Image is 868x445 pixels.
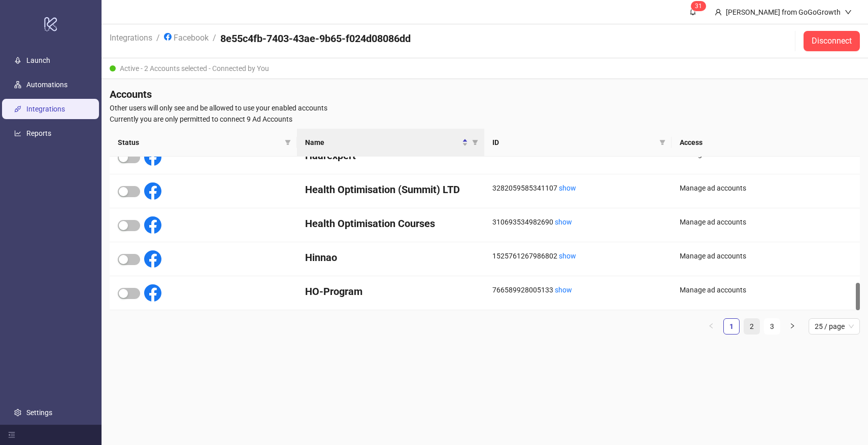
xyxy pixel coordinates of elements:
[724,319,739,334] a: 1
[680,250,852,262] div: Manage ad accounts
[657,135,667,150] span: filter
[703,318,719,335] button: left
[26,129,51,137] a: Reports
[672,129,860,157] th: Access
[492,216,663,228] div: 310693534982690
[26,56,50,64] a: Launch
[804,31,860,51] button: Disconnect
[110,102,860,114] span: Other users will only see and be allowed to use your enabled accounts
[213,31,216,51] li: /
[815,319,854,334] span: 25 / page
[784,318,800,335] button: right
[715,9,722,16] span: user
[305,284,476,299] h4: HO-Program
[764,318,780,335] li: 3
[472,139,478,145] span: filter
[470,135,480,150] span: filter
[8,431,15,438] span: menu-fold
[26,81,68,89] a: Automations
[559,184,576,192] a: show
[812,36,852,46] span: Disconnect
[722,7,845,18] div: [PERSON_NAME] from GoGoGrowth
[305,250,476,265] h4: Hinnao
[845,9,852,16] span: down
[156,31,160,51] li: /
[305,137,460,148] span: Name
[695,3,698,10] span: 3
[305,182,476,197] h4: Health Optimisation (Summit) LTD
[764,319,780,334] a: 3
[723,318,740,335] li: 1
[680,216,852,228] div: Manage ad accounts
[809,318,860,335] div: Page Size
[559,252,576,260] a: show
[691,1,706,11] sup: 31
[659,139,665,145] span: filter
[26,409,52,417] a: Settings
[789,323,795,329] span: right
[26,105,65,113] a: Integrations
[285,139,291,145] span: filter
[108,31,154,43] a: Integrations
[283,135,293,150] span: filter
[220,31,411,46] h4: 8e55c4fb-7403-43ae-9b65-f024d08086dd
[492,137,655,148] span: ID
[492,250,663,262] div: 1525761267986802
[744,318,760,335] li: 2
[680,284,852,295] div: Manage ad accounts
[698,3,702,10] span: 1
[102,58,868,79] div: Active - 2 Accounts selected - Connected by You
[110,114,860,125] span: Currently you are only permitted to connect 9 Ad Accounts
[689,8,696,15] span: bell
[708,323,714,329] span: left
[297,129,484,157] th: Name
[492,284,663,295] div: 766589928005133
[744,319,759,334] a: 2
[555,218,572,226] a: show
[784,318,800,335] li: Next Page
[703,318,719,335] li: Previous Page
[305,216,476,231] h4: Health Optimisation Courses
[118,137,281,148] span: Status
[110,87,860,101] h4: Accounts
[492,182,663,194] div: 3282059585341107
[555,286,572,294] a: show
[162,31,211,43] a: Facebook
[680,182,852,194] div: Manage ad accounts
